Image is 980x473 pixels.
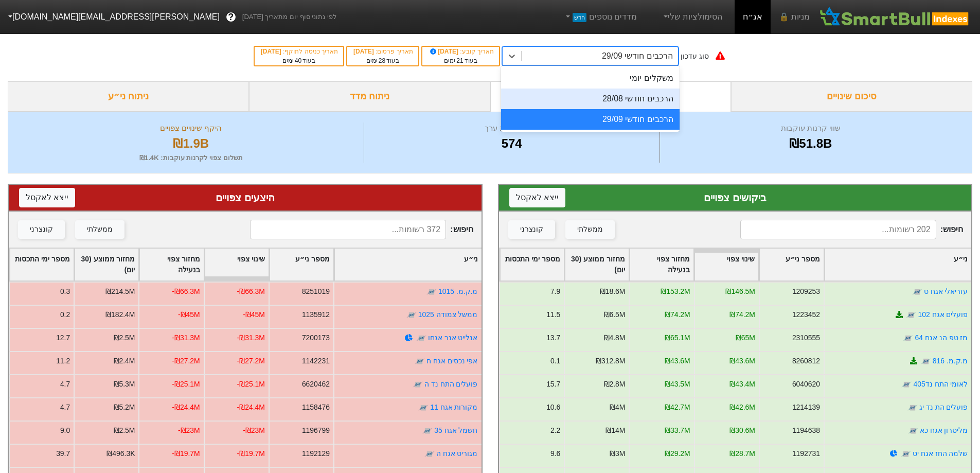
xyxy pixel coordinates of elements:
[295,57,301,64] span: 40
[352,47,413,56] div: תאריך פרסום :
[367,134,657,153] div: 574
[729,448,755,459] div: ₪28.7M
[900,449,911,459] img: tase link
[932,357,968,365] a: מ.ק.מ. 816
[60,379,70,390] div: 4.7
[663,134,959,153] div: ₪51.8B
[249,81,490,112] div: ניתוח מדד
[599,286,625,297] div: ₪18.6M
[406,310,417,320] img: tase link
[731,81,972,112] div: סיכום שינויים
[577,224,603,235] div: ממשלתי
[418,310,478,319] a: ממשל צמודה 1025
[21,122,361,134] div: היקף שינויים צפויים
[172,448,200,459] div: -₪19.7M
[56,356,70,366] div: 11.2
[60,309,70,320] div: 0.2
[907,402,917,413] img: tase link
[302,286,330,297] div: 8251019
[664,356,690,366] div: ₪43.6M
[501,109,680,130] div: הרכבים חודשי 29/09
[792,402,819,413] div: 1214139
[114,402,135,413] div: ₪5.2M
[334,249,481,281] div: Toggle SortBy
[105,286,135,297] div: ₪214.5M
[426,357,478,365] a: אפי נכסים אגח ח
[250,220,473,239] span: חיפוש :
[664,448,690,459] div: ₪29.2M
[664,309,690,320] div: ₪74.2M
[546,309,560,320] div: 11.5
[907,426,918,436] img: tase link
[205,249,269,281] div: Toggle SortBy
[792,286,819,297] div: 1209253
[792,356,819,366] div: 8260812
[729,402,755,413] div: ₪42.6M
[725,286,755,297] div: ₪146.5M
[664,402,690,413] div: ₪42.7M
[490,81,732,112] div: ביקושים והיצעים צפויים
[21,153,361,163] div: תשלום צפוי לקרנות עוקבות : ₪1.4K
[664,379,690,390] div: ₪43.5M
[735,332,755,343] div: ₪65M
[920,356,931,366] img: tase link
[509,190,961,205] div: ביקושים צפויים
[573,13,586,22] span: חדש
[105,309,135,320] div: ₪182.4M
[603,379,625,390] div: ₪2.8M
[422,426,433,436] img: tase link
[923,287,968,295] a: עזריאלי אגח ט
[75,220,124,239] button: ממשלתי
[30,224,53,235] div: קונצרני
[243,309,265,320] div: -₪45M
[694,249,758,281] div: Toggle SortBy
[114,379,135,390] div: ₪5.3M
[729,356,755,366] div: ₪43.6M
[792,332,819,343] div: 2310555
[178,309,200,320] div: -₪45M
[559,7,641,27] a: מדדים נוספיםחדש
[913,380,968,388] a: לאומי התח נד405
[605,425,625,436] div: ₪14M
[237,356,265,366] div: -₪27.2M
[413,379,423,390] img: tase link
[729,309,755,320] div: ₪74.2M
[664,332,690,343] div: ₪65.1M
[302,402,330,413] div: 1158476
[818,7,972,27] img: SmartBull
[243,425,265,436] div: -₪23M
[610,402,625,413] div: ₪4M
[415,356,425,366] img: tase link
[919,403,968,411] a: פועלים הת נד יג
[172,402,200,413] div: -₪24.4M
[906,310,916,320] img: tase link
[172,286,200,297] div: -₪66.3M
[550,286,560,297] div: 7.9
[792,379,819,390] div: 6040620
[302,425,330,436] div: 1196799
[792,309,819,320] div: 1223452
[630,249,693,281] div: Toggle SortBy
[237,286,265,297] div: -₪66.3M
[546,332,560,343] div: 13.7
[261,48,283,55] span: [DATE]
[302,332,330,343] div: 7200173
[550,356,560,366] div: 0.1
[740,220,963,239] span: חיפוש :
[759,249,823,281] div: Toggle SortBy
[610,448,625,459] div: ₪3M
[508,220,555,239] button: קונצרני
[663,122,959,134] div: שווי קרנות עוקבות
[915,334,968,342] a: מז טפ הנ אגח 64
[426,287,437,297] img: tase link
[250,220,446,239] input: 372 רשומות...
[114,332,135,343] div: ₪2.5M
[352,56,413,65] div: בעוד ימים
[430,403,477,411] a: מקורות אגח 11
[302,379,330,390] div: 6620462
[114,425,135,436] div: ₪2.5M
[302,309,330,320] div: 1135912
[8,81,249,112] div: ניתוח ני״ע
[825,249,971,281] div: Toggle SortBy
[657,7,726,27] a: הסימולציות שלי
